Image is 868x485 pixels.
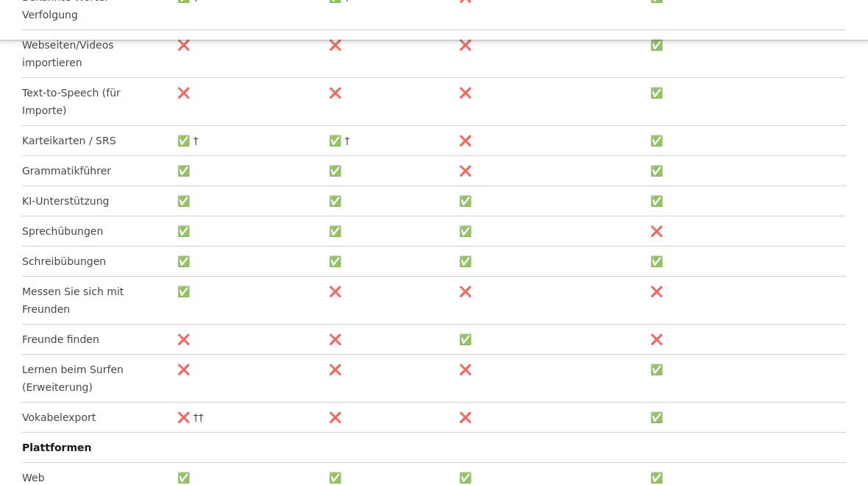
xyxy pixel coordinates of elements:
font: Vokabelexport [22,413,96,425]
font: ❌ †† [177,413,203,425]
font: ❌ [459,413,472,425]
font: ❌ [177,335,190,347]
font: ✅ [650,197,663,208]
font: ✅ [177,227,190,238]
font: ❌ [177,365,190,377]
font: ❌ [650,227,663,238]
font: ✅ [650,257,663,269]
font: ✅ [459,197,472,208]
font: ❌ [329,365,341,377]
font: ✅ [650,40,663,52]
font: ❌ [459,88,472,100]
font: KI-Unterstützung [22,197,109,208]
font: ❌ [459,166,472,178]
font: ✅ [177,257,190,269]
font: Web [22,473,45,485]
font: ✅ [459,473,472,485]
font: ❌ [459,287,472,299]
font: ✅ [329,166,341,178]
font: ✅ [459,227,472,238]
font: ❌ [177,88,190,100]
font: ❌ [329,40,341,52]
font: ❌ [329,335,341,347]
font: ✅ [650,166,663,178]
font: ✅ [177,197,190,208]
font: ✅ [650,365,663,377]
font: ✅ [329,227,341,238]
font: ❌ [650,287,663,299]
font: ✅ [650,88,663,100]
font: ✅ [177,287,190,299]
font: ✅ [650,136,663,148]
font: Grammatikführer [22,166,111,178]
font: ✅ [177,166,190,178]
font: ❌ [329,413,341,425]
font: ✅ [329,473,341,485]
font: Messen Sie sich mit Freunden [22,287,124,316]
font: ✅ [329,257,341,269]
font: ❌ [650,335,663,347]
font: ✅ [650,413,663,425]
font: ✅ [329,197,341,208]
font: ✅ † [177,136,198,148]
font: Lernen beim Surfen (Erweiterung) [22,365,124,394]
font: ✅ † [329,136,349,148]
font: Schreibübungen [22,257,106,269]
font: ❌ [329,287,341,299]
font: Sprechübungen [22,227,103,238]
font: Freunde finden [22,335,99,347]
font: ❌ [177,40,190,52]
font: ✅ [459,335,472,347]
font: ❌ [329,88,341,100]
font: ✅ [459,257,472,269]
font: Plattformen [22,443,92,455]
font: ❌ [459,365,472,377]
font: Karteikarten / SRS [22,136,116,148]
font: ❌ [459,136,472,148]
font: ❌ [459,40,472,52]
font: ✅ [650,473,663,485]
font: Text-to-Speech (für Importe) [22,88,121,118]
font: ✅ [177,473,190,485]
